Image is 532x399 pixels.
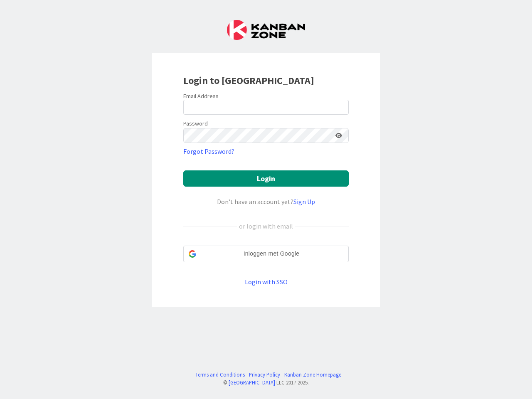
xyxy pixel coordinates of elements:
div: Don’t have an account yet? [183,197,349,207]
div: Inloggen met Google [183,246,349,262]
button: Login [183,170,349,187]
a: Privacy Policy [249,371,280,379]
a: Forgot Password? [183,146,234,156]
span: Inloggen met Google [199,249,343,258]
img: Kanban Zone [227,20,305,40]
label: Email Address [183,92,219,100]
div: © LLC 2017- 2025 . [191,379,341,387]
label: Password [183,119,208,128]
div: or login with email [237,221,295,231]
a: Terms and Conditions [195,371,245,379]
a: Kanban Zone Homepage [284,371,341,379]
a: [GEOGRAPHIC_DATA] [229,379,275,386]
b: Login to [GEOGRAPHIC_DATA] [183,74,314,87]
a: Sign Up [293,197,315,206]
a: Login with SSO [245,278,288,286]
